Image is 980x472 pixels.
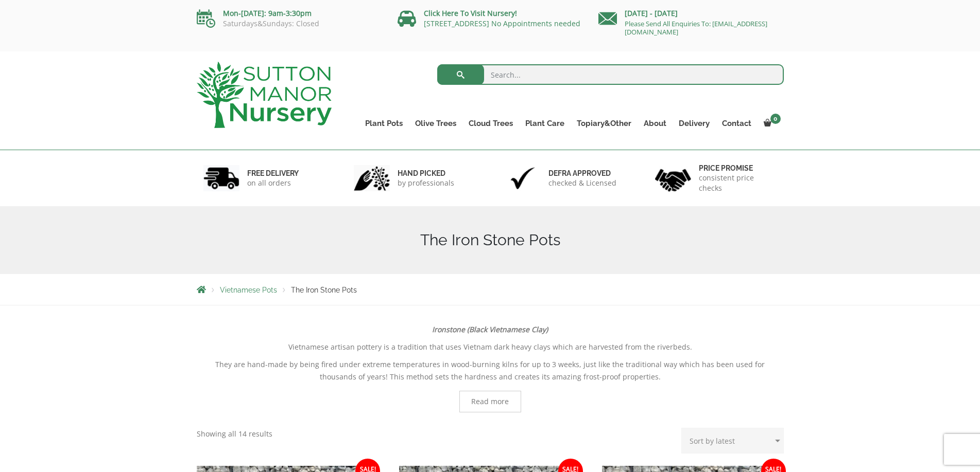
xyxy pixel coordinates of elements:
h1: The Iron Stone Pots [197,231,784,249]
img: 3.jpg [505,165,541,191]
a: Cloud Trees [462,116,519,131]
p: by professionals [398,178,454,188]
p: Mon-[DATE]: 9am-3:30pm [197,7,382,20]
a: Topiary&Other [571,116,638,131]
a: Click Here To Visit Nursery! [424,8,517,18]
p: consistent price checks [699,173,777,193]
img: logo [197,62,332,128]
strong: Ironstone (Black Vietnamese Clay) [432,324,548,334]
h6: FREE DELIVERY [247,169,299,178]
a: Olive Trees [409,116,462,131]
a: About [638,116,673,131]
nav: Breadcrumbs [197,285,784,294]
span: Read more [471,398,509,405]
h6: Defra approved [548,169,616,178]
a: Please Send All Enquiries To: [EMAIL_ADDRESS][DOMAIN_NAME] [625,19,767,37]
input: Search... [437,64,784,85]
p: checked & Licensed [548,178,616,188]
a: Plant Care [519,116,571,131]
a: Plant Pots [359,116,409,131]
img: 2.jpg [354,165,390,191]
a: 0 [758,116,784,131]
p: Saturdays&Sundays: Closed [197,20,382,28]
a: [STREET_ADDRESS] No Appointments needed [424,19,580,28]
img: 4.jpg [655,162,691,194]
p: [DATE] - [DATE] [598,7,784,20]
p: They are hand-made by being fired under extreme temperatures in wood-burning kilns for up to 3 we... [197,358,784,383]
a: Vietnamese Pots [220,286,277,294]
span: 0 [770,114,781,124]
p: on all orders [247,178,299,188]
a: Contact [716,116,758,131]
select: Shop order [681,428,784,453]
p: Showing all 14 results [197,428,272,440]
span: The Iron Stone Pots [291,286,357,294]
img: 1.jpg [203,165,239,191]
h6: hand picked [398,169,454,178]
p: Vietnamese artisan pottery is a tradition that uses Vietnam dark heavy clays which are harvested ... [197,341,784,353]
h6: Price promise [699,164,777,173]
a: Delivery [673,116,716,131]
